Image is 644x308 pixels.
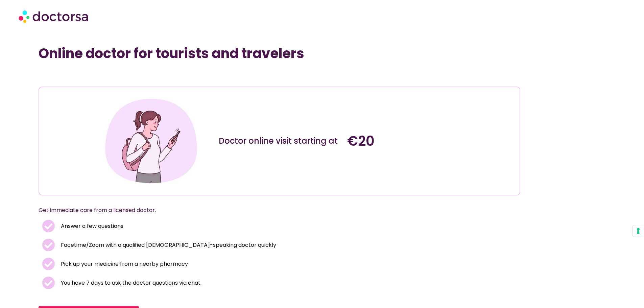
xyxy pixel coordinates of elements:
[633,225,644,237] button: Your consent preferences for tracking technologies
[59,221,123,231] span: Answer a few questions
[102,92,200,190] img: Illustration depicting a young woman in a casual outfit, engaged with her smartphone. She has a p...
[39,206,504,215] p: Get immediate care from a licensed doctor.
[59,259,188,269] span: Pick up your medicine from a nearby pharmacy
[59,278,201,288] span: You have 7 days to ask the doctor questions via chat.
[90,72,192,80] iframe: Customer reviews powered by Trustpilot
[59,240,276,250] span: Facetime/Zoom with a qualified [DEMOGRAPHIC_DATA]-speaking doctor quickly
[39,45,520,62] h1: Online doctor for tourists and travelers
[347,133,469,149] h4: €20
[219,136,340,146] div: Doctor online visit starting at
